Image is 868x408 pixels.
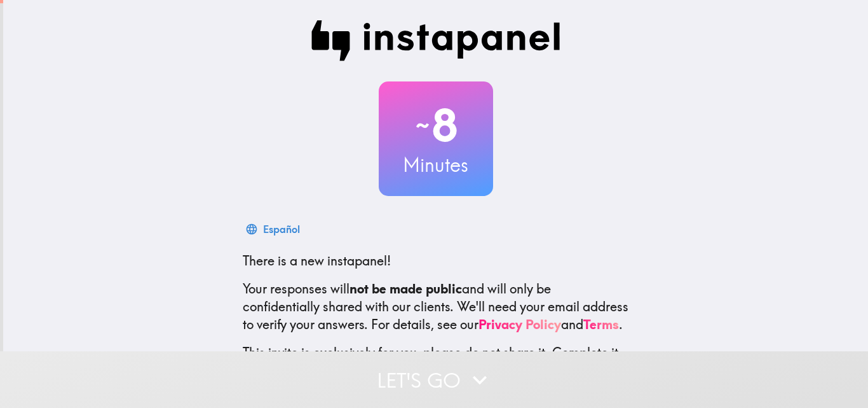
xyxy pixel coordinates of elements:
[414,106,431,144] span: ~
[349,281,462,297] b: not be made public
[243,216,305,242] button: Español
[243,253,391,269] span: There is a new instapanel!
[263,220,300,238] div: Español
[478,316,561,332] a: Privacy Policy
[379,151,493,178] h3: Minutes
[243,344,629,379] p: This invite is exclusively for you, please do not share it. Complete it soon because spots are li...
[311,20,560,61] img: Instapanel
[243,280,629,334] p: Your responses will and will only be confidentially shared with our clients. We'll need your emai...
[379,99,493,151] h2: 8
[583,316,619,332] a: Terms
